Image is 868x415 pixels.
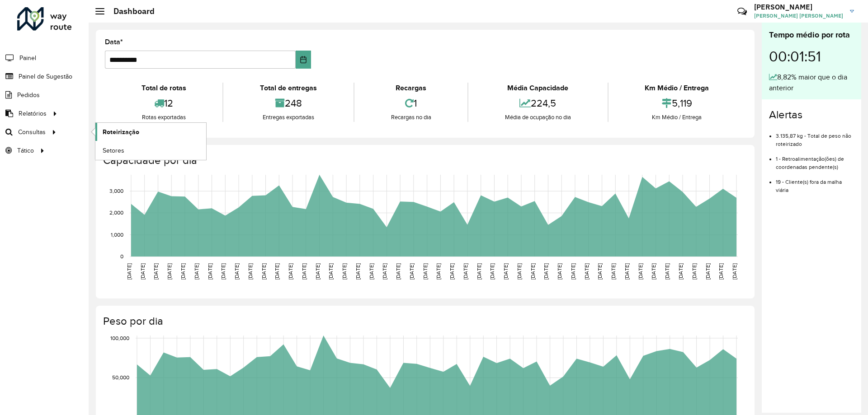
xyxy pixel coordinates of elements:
[296,51,311,69] button: Choose Date
[395,263,401,280] text: [DATE]
[503,263,509,280] text: [DATE]
[471,93,605,113] div: 224,5
[570,263,576,280] text: [DATE]
[611,113,743,122] div: Km Médio / Entrega
[341,263,347,280] text: [DATE]
[664,263,670,280] text: [DATE]
[584,263,590,280] text: [DATE]
[769,41,854,72] div: 00:01:51
[610,263,616,280] text: [DATE]
[449,263,455,280] text: [DATE]
[301,263,307,280] text: [DATE]
[107,113,220,122] div: Rotas exportadas
[109,210,123,216] text: 2,000
[776,125,854,148] li: 3.135,87 kg - Total de peso não roteirizado
[471,113,605,122] div: Média de ocupação no dia
[422,263,428,280] text: [DATE]
[769,72,854,93] div: 8,82% maior que o dia anterior
[17,146,34,155] span: Tático
[95,123,206,141] a: Roteirização
[104,6,155,16] h2: Dashboard
[226,83,351,93] div: Total de entregas
[18,127,46,137] span: Consultas
[718,263,724,280] text: [DATE]
[611,83,743,93] div: Km Médio / Entrega
[754,12,843,20] span: [PERSON_NAME] [PERSON_NAME]
[19,109,47,118] span: Relatórios
[611,93,743,113] div: 5,119
[489,263,495,280] text: [DATE]
[193,263,199,280] text: [DATE]
[226,93,351,113] div: 248
[368,263,374,280] text: [DATE]
[103,127,139,137] span: Roteirização
[357,93,465,113] div: 1
[105,37,123,47] label: Data
[95,141,206,159] a: Setores
[471,83,605,93] div: Média Capacidade
[111,232,123,238] text: 1,000
[315,263,321,280] text: [DATE]
[247,263,253,280] text: [DATE]
[357,83,465,93] div: Recargas
[624,263,630,280] text: [DATE]
[382,263,387,280] text: [DATE]
[651,263,656,280] text: [DATE]
[110,335,129,341] text: 100,000
[557,263,562,280] text: [DATE]
[226,113,351,122] div: Entregas exportadas
[476,263,482,280] text: [DATE]
[180,263,186,280] text: [DATE]
[103,146,124,155] span: Setores
[705,263,711,280] text: [DATE]
[19,53,36,63] span: Painel
[220,263,226,280] text: [DATE]
[732,2,752,21] a: Contato Rápido
[769,108,854,121] h4: Alertas
[140,263,146,280] text: [DATE]
[776,171,854,194] li: 19 - Cliente(s) fora da malha viária
[109,188,123,194] text: 3,000
[328,263,334,280] text: [DATE]
[769,29,854,41] div: Tempo médio por rota
[637,263,643,280] text: [DATE]
[166,263,172,280] text: [DATE]
[19,72,72,81] span: Painel de Sugestão
[754,3,843,11] h3: [PERSON_NAME]
[107,93,220,113] div: 12
[435,263,441,280] text: [DATE]
[776,148,854,171] li: 1 - Retroalimentação(ões) de coordenadas pendente(s)
[516,263,522,280] text: [DATE]
[274,263,280,280] text: [DATE]
[112,375,129,381] text: 50,000
[462,263,468,280] text: [DATE]
[126,263,132,280] text: [DATE]
[678,263,684,280] text: [DATE]
[120,253,123,259] text: 0
[409,263,415,280] text: [DATE]
[207,263,213,280] text: [DATE]
[153,263,159,280] text: [DATE]
[597,263,603,280] text: [DATE]
[107,83,220,93] div: Total de rotas
[234,263,240,280] text: [DATE]
[103,154,745,167] h4: Capacidade por dia
[261,263,267,280] text: [DATE]
[355,263,361,280] text: [DATE]
[731,263,737,280] text: [DATE]
[530,263,536,280] text: [DATE]
[691,263,697,280] text: [DATE]
[17,90,40,100] span: Pedidos
[357,113,465,122] div: Recargas no dia
[103,315,745,328] h4: Peso por dia
[288,263,293,280] text: [DATE]
[543,263,549,280] text: [DATE]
